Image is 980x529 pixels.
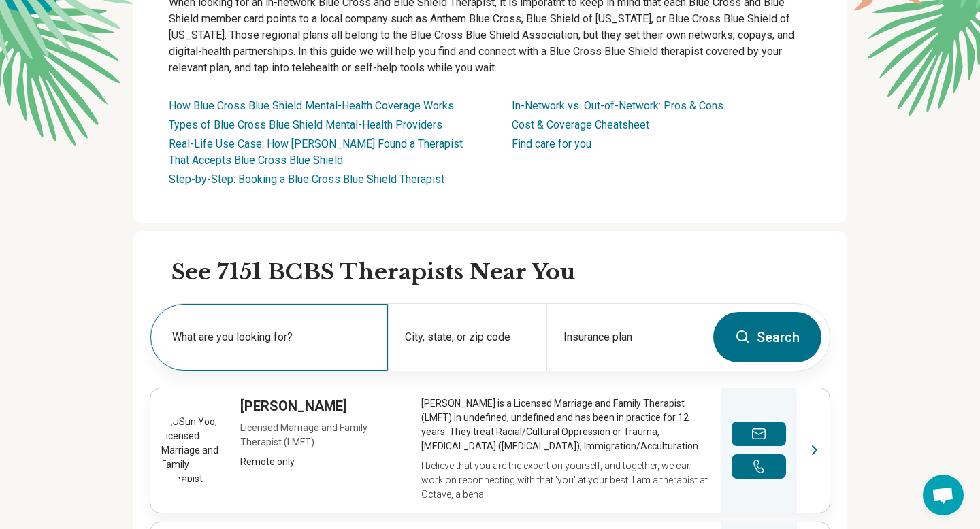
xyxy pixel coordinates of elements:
a: In-Network vs. Out-of-Network: Pros & Cons [512,99,723,112]
a: Step-by-Step: Booking a Blue Cross Blue Shield Therapist [169,173,444,186]
button: Search [713,312,821,362]
a: Cost & Coverage Cheatsheet [512,118,649,131]
div: Open chat [923,475,964,515]
a: How Blue Cross Blue Shield Mental-Health Coverage Works [169,99,454,112]
h2: See 7151 BCBS Therapists Near You [171,258,830,287]
button: Send a message [732,422,786,446]
a: Find care for you [512,137,591,150]
label: What are you looking for? [172,329,372,345]
a: Real-Life Use Case: How [PERSON_NAME] Found a Therapist That Accepts Blue Cross Blue Shield [169,137,463,167]
a: Types of Blue Cross Blue Shield Mental-Health Providers [169,118,442,131]
button: Make a phone call [732,454,786,479]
